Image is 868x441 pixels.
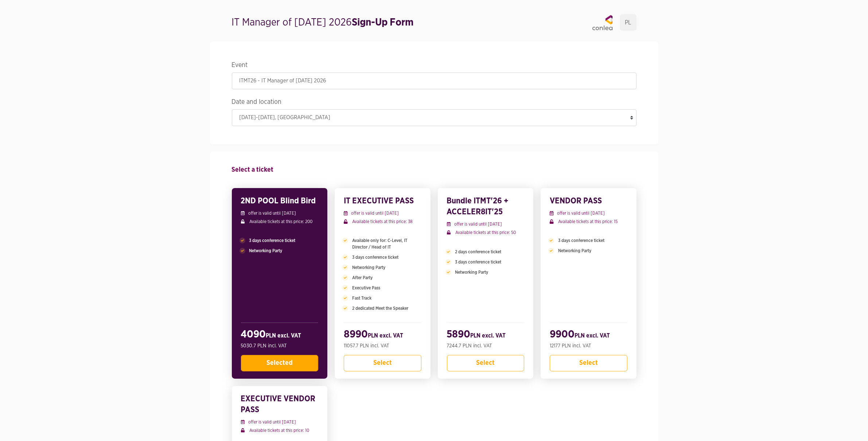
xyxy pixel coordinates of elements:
[447,221,525,227] p: offer is valid until [DATE]
[455,259,502,265] span: 3 days conference ticket
[344,210,421,216] p: offer is valid until [DATE]
[620,14,637,31] a: PL
[455,269,489,276] span: Networking Party
[471,333,506,339] span: PLN excl. VAT
[232,60,637,73] legend: Event
[368,333,403,339] span: PLN excl. VAT
[241,419,319,425] p: offer is valid until [DATE]
[447,328,525,342] h2: 5890
[352,274,373,281] span: After Party
[550,218,627,225] p: Available tickets at this price: 15
[241,218,319,225] p: Available tickets at this price: 200
[344,195,421,206] h3: IT EXECUTIVE PASS
[232,163,637,177] h4: Select a ticket
[232,97,637,109] legend: Date and location
[352,285,380,291] span: Executive Pass
[249,237,296,244] span: 3 days conference ticket
[249,247,283,254] span: Networking Party
[352,254,398,261] span: 3 days conference ticket
[558,247,591,254] span: Networking Party
[266,333,301,339] span: PLN excl. VAT
[344,218,421,225] p: Available tickets at this price: 38
[232,15,414,30] h1: IT Manager of [DATE] 2026
[241,328,319,342] h2: 4090
[352,295,371,301] span: Fast Track
[373,360,392,366] span: Select
[344,328,421,342] h2: 8990
[241,210,319,216] p: offer is valid until [DATE]
[550,342,627,350] p: 12177 PLN incl. VAT
[575,333,610,339] span: PLN excl. VAT
[241,195,319,206] h3: 2ND POOL Blind Bird
[241,342,319,350] p: 5030.7 PLN incl. VAT
[241,427,319,434] p: Available tickets at this price: 10
[550,195,627,206] h3: VENDOR PASS
[455,249,502,255] span: 2 days conference ticket
[447,229,525,236] p: Available tickets at this price: 50
[352,17,414,28] strong: Sign-Up Form
[352,237,421,250] span: Available only for: C-Level, IT Director / Head of IT
[447,342,525,350] p: 7244.7 PLN incl. VAT
[579,360,598,366] span: Select
[550,328,627,342] h2: 9900
[232,73,637,89] input: ITMT26 - IT Manager of Tomorrow 2026
[476,360,495,366] span: Select
[266,360,293,366] span: Selected
[550,355,627,371] button: Select
[241,393,319,415] h3: EXECUTIVE VENDOR PASS
[344,355,421,371] button: Select
[352,305,408,312] span: 2 dedicated Meet the Speaker
[344,342,421,350] p: 11057.7 PLN incl. VAT
[558,237,604,244] span: 3 days conference ticket
[447,355,525,371] button: Select
[447,195,525,217] h3: Bundle ITMT'26 + ACCELER8IT'25
[550,210,627,216] p: offer is valid until [DATE]
[241,355,319,371] button: Selected
[352,264,385,271] span: Networking Party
